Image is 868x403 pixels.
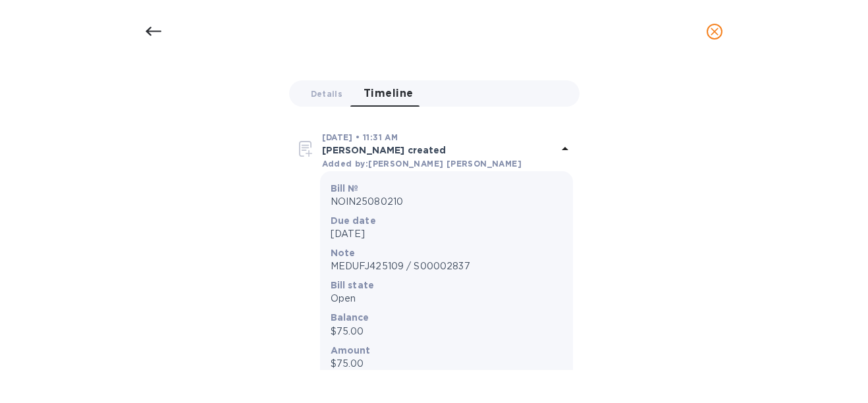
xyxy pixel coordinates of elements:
span: Timeline [364,84,414,103]
b: Added by: [PERSON_NAME] [PERSON_NAME] [322,159,522,169]
b: Amount [331,345,371,356]
p: NOIN25080210 [331,195,562,209]
div: [DATE] • 11:31 AM[PERSON_NAME] createdAdded by:[PERSON_NAME] [PERSON_NAME] [296,129,573,171]
b: [DATE] • 11:31 AM [322,132,398,142]
b: Bill state [331,280,375,290]
p: $75.00 [331,357,562,371]
p: Open [331,292,562,306]
p: $75.00 [331,325,562,338]
b: Due date [331,215,376,226]
p: MEDUFJ425109 / S00002837 [331,259,562,273]
b: Bill № [331,183,359,194]
button: close [699,16,730,47]
span: Details [311,87,342,101]
b: Note [331,248,356,258]
b: Balance [331,312,369,323]
p: [PERSON_NAME] created [322,144,557,157]
p: [DATE] [331,227,562,241]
